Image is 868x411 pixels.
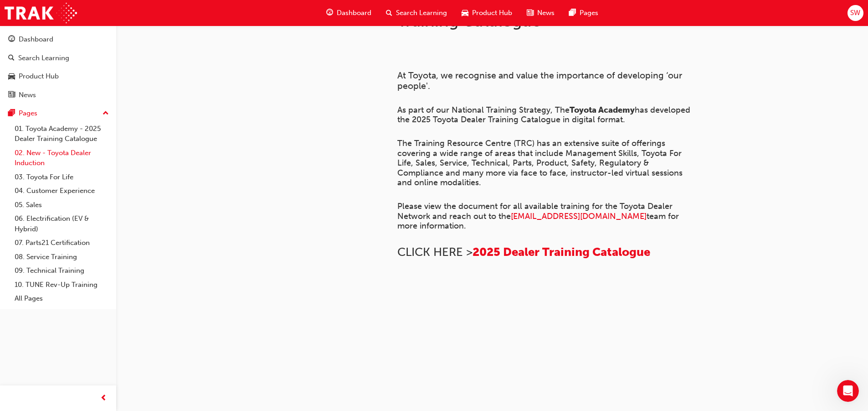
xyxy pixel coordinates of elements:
span: Pages [580,8,598,18]
a: 01. Toyota Academy - 2025 Dealer Training Catalogue [11,122,113,146]
a: 2025 Dealer Training Catalogue [473,245,650,259]
span: Search Learning [396,8,447,18]
span: SW [850,8,860,18]
button: SW [847,5,863,21]
iframe: Intercom live chat [837,380,859,402]
span: CLICK HERE > [397,245,473,259]
a: 09. Technical Training [11,264,113,278]
span: Product Hub [472,8,512,18]
span: prev-icon [100,393,107,404]
span: news-icon [8,91,15,99]
a: 04. Customer Experience [11,184,113,198]
span: Toyota Academy [570,105,635,115]
a: guage-iconDashboard [319,4,379,22]
div: Dashboard [19,34,53,45]
span: team for more information. [397,211,681,231]
span: pages-icon [8,109,15,118]
span: car-icon [462,7,468,19]
a: 10. TUNE Rev-Up Training [11,278,113,292]
a: News [4,87,113,104]
a: 05. Sales [11,198,113,212]
a: [EMAIL_ADDRESS][DOMAIN_NAME] [511,211,647,221]
span: news-icon [527,7,534,19]
span: Dashboard [337,8,371,18]
span: guage-icon [8,36,15,44]
span: has developed the 2025 Toyota Dealer Training Catalogue in digital format. [397,105,693,125]
a: Dashboard [4,31,113,48]
a: 02. New - Toyota Dealer Induction [11,146,113,170]
span: pages-icon [569,7,576,19]
a: All Pages [11,291,113,306]
a: news-iconNews [519,4,562,22]
a: 06. Electrification (EV & Hybrid) [11,212,113,236]
a: car-iconProduct Hub [454,4,519,22]
a: Search Learning [4,50,113,67]
span: search-icon [386,7,392,19]
a: 08. Service Training [11,250,113,264]
span: The Training Resource Centre (TRC) has an extensive suite of offerings covering a wide range of a... [397,138,685,187]
button: Pages [4,105,113,122]
a: Product Hub [4,68,113,85]
span: As part of our National Training Strategy, The [397,105,570,115]
span: guage-icon [326,7,333,19]
span: car-icon [8,73,15,81]
a: 03. Toyota For Life [11,170,113,184]
div: Pages [19,108,37,119]
span: At Toyota, we recognise and value the importance of developing ‘our people'. [397,70,684,91]
span: search-icon [8,54,15,62]
button: DashboardSearch LearningProduct HubNews [4,29,113,105]
div: News [19,90,36,100]
span: up-icon [103,108,109,120]
div: Search Learning [18,53,69,63]
img: Trak [5,3,77,23]
div: Product Hub [19,71,59,82]
a: search-iconSearch Learning [379,4,454,22]
span: News [537,8,555,18]
span: Please view the document for all available training for the Toyota Dealer Network and reach out t... [397,201,675,221]
a: 07. Parts21 Certification [11,236,113,250]
a: pages-iconPages [562,4,606,22]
